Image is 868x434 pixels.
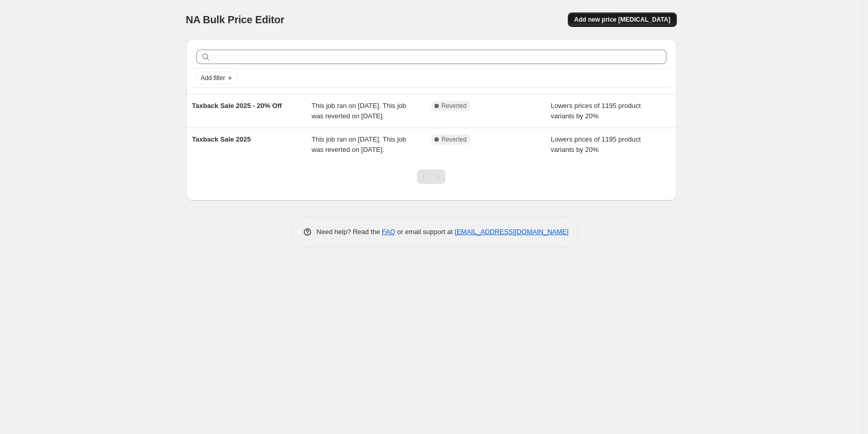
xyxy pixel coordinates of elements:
[417,169,445,184] nav: Pagination
[455,228,568,236] a: [EMAIL_ADDRESS][DOMAIN_NAME]
[196,72,238,84] button: Add filter
[312,135,406,153] span: This job ran on [DATE]. This job was reverted on [DATE].
[201,74,225,82] span: Add filter
[574,16,670,24] span: Add new price [MEDICAL_DATA]
[186,14,285,25] span: NA Bulk Price Editor
[551,135,641,153] span: Lowers prices of 1195 product variants by 20%
[192,102,282,110] span: Taxback Sale 2025 - 20% Off
[312,102,406,120] span: This job ran on [DATE]. This job was reverted on [DATE].
[551,102,641,120] span: Lowers prices of 1195 product variants by 20%
[382,228,395,236] a: FAQ
[317,228,382,236] span: Need help? Read the
[192,135,251,143] span: Taxback Sale 2025
[442,135,467,144] span: Reverted
[568,12,676,27] button: Add new price [MEDICAL_DATA]
[442,102,467,110] span: Reverted
[395,228,455,236] span: or email support at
